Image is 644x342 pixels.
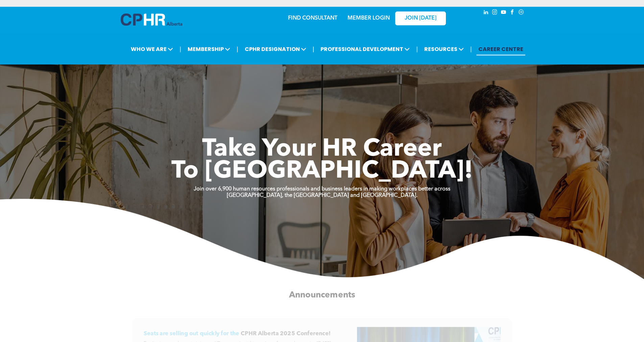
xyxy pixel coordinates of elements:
[288,16,337,21] a: FIND CONSULTANT
[470,42,472,56] li: |
[243,43,308,55] span: CPHR DESIGNATION
[129,43,175,55] span: WHO WE ARE
[289,291,355,299] span: Announcements
[476,43,525,55] a: CAREER CENTRE
[144,331,239,337] span: Seats are selling out quickly for the
[180,42,181,56] li: |
[500,8,507,18] a: youtube
[491,8,499,18] a: instagram
[518,8,525,18] a: Social network
[313,42,314,56] li: |
[202,137,442,162] span: Take Your HR Career
[121,14,182,26] img: A blue and white logo for cp alberta
[416,42,418,56] li: |
[171,159,473,184] span: To [GEOGRAPHIC_DATA]!
[227,193,418,198] strong: [GEOGRAPHIC_DATA], the [GEOGRAPHIC_DATA] and [GEOGRAPHIC_DATA].
[318,43,412,55] span: PROFESSIONAL DEVELOPMENT
[186,43,232,55] span: MEMBERSHIP
[405,15,436,22] span: JOIN [DATE]
[395,11,446,25] a: JOIN [DATE]
[482,8,490,18] a: linkedin
[237,42,238,56] li: |
[194,186,450,192] strong: Join over 6,900 human resources professionals and business leaders in making workplaces better ac...
[509,8,516,18] a: facebook
[422,43,466,55] span: RESOURCES
[241,331,331,337] span: CPHR Alberta 2025 Conference!
[348,16,390,21] a: MEMBER LOGIN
